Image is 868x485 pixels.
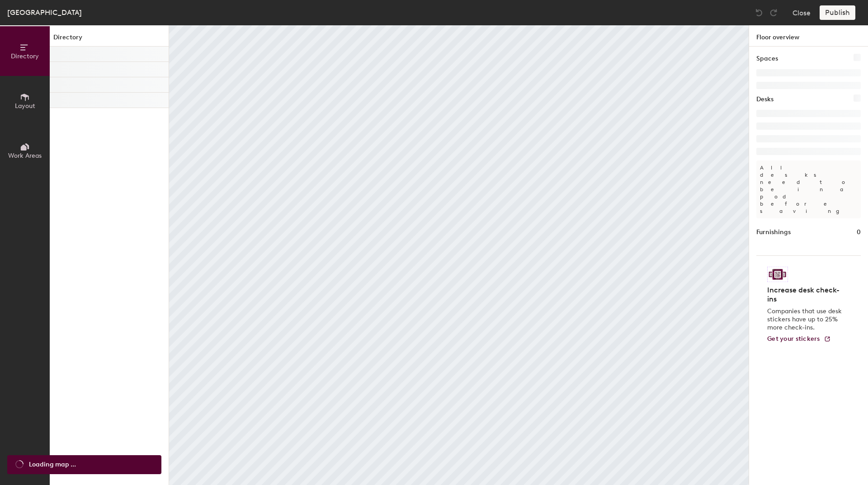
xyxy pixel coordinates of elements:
span: Directory [11,52,39,60]
p: Companies that use desk stickers have up to 25% more check-ins. [767,307,844,332]
h1: Spaces [756,54,778,64]
h1: Floor overview [749,25,868,47]
canvas: Map [169,25,749,485]
span: Get your stickers [767,335,820,343]
span: Layout [15,102,35,110]
h1: Furnishings [756,227,791,237]
button: Close [793,5,811,20]
a: Get your stickers [767,335,831,343]
h4: Increase desk check-ins [767,286,844,304]
h1: 0 [857,227,861,237]
img: Sticker logo [767,267,788,282]
p: All desks need to be in a pod before saving [756,160,861,218]
img: Redo [769,8,778,17]
img: Undo [755,8,764,17]
h1: Directory [50,33,169,47]
span: Loading map ... [29,460,76,470]
div: [GEOGRAPHIC_DATA] [7,7,82,18]
span: Work Areas [8,152,42,160]
h1: Desks [756,94,774,104]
